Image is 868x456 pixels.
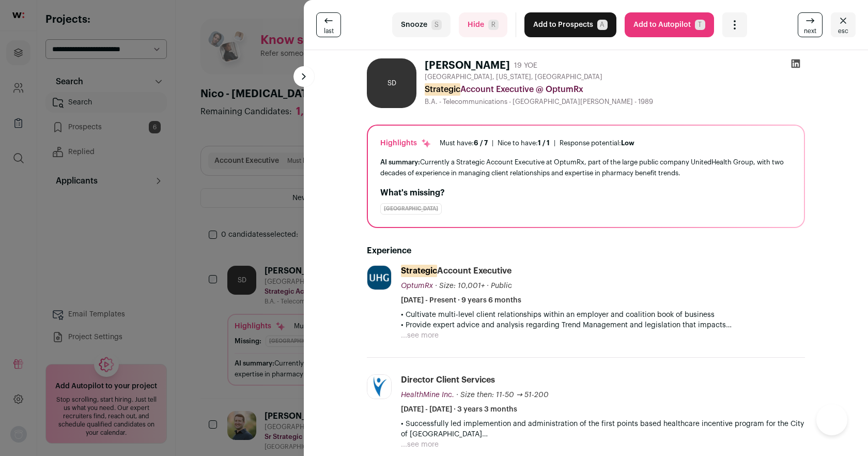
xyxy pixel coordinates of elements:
[401,404,517,415] span: [DATE] - [DATE] · 3 years 3 months
[474,140,488,146] span: 6 / 7
[816,404,847,435] iframe: Help Scout Beacon - Open
[838,27,848,35] span: esc
[401,295,521,306] span: [DATE] - Present · 9 years 6 months
[425,83,805,96] div: Account Executive @ OptumRx
[367,375,391,399] img: 7cff3dc2983b42a9cd4ac7339b340d93a6a1b14633c41b2d0c55cc25cf6766e5.jpg
[425,58,510,73] h1: [PERSON_NAME]
[625,12,714,37] button: Add to AutopilotT
[597,20,608,30] span: A
[380,159,420,165] span: AI summary:
[401,419,805,439] p: • Successfully led implemention and administration of the first points based healthcare incentive...
[524,12,616,37] button: Add to ProspectsA
[498,139,550,147] div: Nice to have:
[316,12,341,37] a: last
[538,140,550,146] span: 1 / 1
[459,12,507,37] button: HideR
[831,12,856,37] button: Close
[392,12,451,37] button: SnoozeS
[367,58,416,108] div: SD
[435,282,485,290] span: · Size: 10,001+
[401,265,512,277] div: Account Executive
[401,265,437,277] mark: Strategic
[456,391,549,399] span: · Size then: 11-50 → 51-200
[380,203,442,215] div: [GEOGRAPHIC_DATA]
[425,98,805,106] div: B.A. - Telecommunications - [GEOGRAPHIC_DATA][PERSON_NAME] - 1989
[798,12,823,37] a: next
[621,140,634,146] span: Low
[491,282,512,290] span: Public
[722,12,747,37] button: Open dropdown
[487,281,489,291] span: ·
[380,138,431,148] div: Highlights
[367,245,805,257] h2: Experience
[514,60,537,71] div: 19 YOE
[560,139,634,147] div: Response potential:
[367,266,391,290] img: ffa5d9c8bf531f089f6a81eefc9b4bc2b716eb01b2c9ca17ed41eff3d525edec.jpg
[401,374,495,386] div: Director Client Services
[431,20,442,30] span: S
[425,83,460,96] mark: Strategic
[804,27,816,35] span: next
[401,282,433,290] span: OptumRx
[380,187,792,199] h2: What's missing?
[401,439,439,450] button: ...see more
[440,139,488,147] div: Must have:
[488,20,499,30] span: R
[401,330,439,341] button: ...see more
[425,73,602,81] span: [GEOGRAPHIC_DATA], [US_STATE], [GEOGRAPHIC_DATA]
[440,139,634,147] ul: | |
[695,20,705,30] span: T
[380,157,792,178] div: Currently a Strategic Account Executive at OptumRx, part of the large public company UnitedHealth...
[401,320,805,330] p: • Provide expert advice and analysis regarding Trend Management and legislation that impacts phar...
[401,391,454,399] span: HealthMine Inc.
[324,27,334,35] span: last
[401,310,805,320] p: • Cultivate multi-level client relationships within an employer and coalition book of business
